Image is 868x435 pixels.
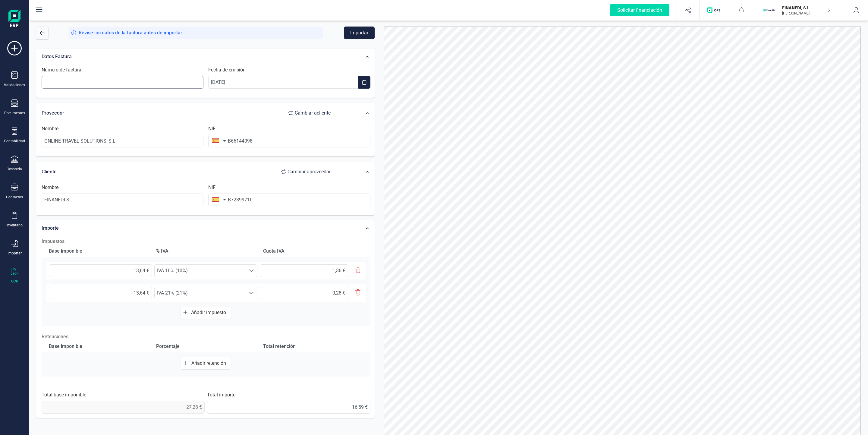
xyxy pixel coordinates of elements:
input: 0,00 € [260,264,348,277]
div: Documentos [4,111,25,115]
button: FIFINANEDI, S.L.[PERSON_NAME] [760,1,838,20]
p: Retenciones [42,333,370,340]
div: Contabilidad [4,139,25,143]
div: Importar [8,251,22,256]
div: Datos Factura [39,50,340,63]
span: Importe [42,225,59,231]
img: Logo Finanedi [8,10,20,29]
div: Solicitar financiación [610,4,669,16]
h2: Impuestos [42,238,370,245]
button: Logo de OPS [703,1,726,20]
p: FINANEDI, S.L. [782,5,830,11]
div: Base imponible [46,245,151,257]
div: Cuota IVA [261,245,366,257]
button: Añadir retención [181,357,231,369]
div: % IVA [154,245,259,257]
div: Proveedor [42,107,337,119]
button: Cambiar acliente [282,107,337,119]
div: Porcentaje [154,340,259,352]
span: Cambiar a cliente [295,109,331,117]
span: Revise los datos de la factura antes de importar. [79,29,183,36]
div: Inventario [6,223,23,228]
img: Logo de OPS [707,7,723,13]
button: Añadir impuesto [181,307,231,319]
button: Importar [344,27,375,39]
label: Fecha de emisión [208,66,246,74]
label: NIF [208,125,215,132]
div: Total retención [261,340,366,352]
div: Contactos [6,195,23,200]
button: Solicitar financiación [603,1,677,20]
span: IVA 21% (21%) [155,287,246,299]
label: Total importe [207,391,235,399]
div: Cliente [42,166,337,178]
p: [PERSON_NAME] [782,11,830,16]
label: Total base imponible [42,391,86,399]
div: Tesorería [7,167,22,172]
span: Añadir impuesto [191,310,228,315]
label: Número de factura [42,66,81,74]
button: Cambiar aproveedor [275,166,337,178]
label: NIF [208,184,215,191]
input: 0,00 € [207,401,370,414]
span: Cambiar a proveedor [288,168,331,175]
label: Nombre [42,125,58,132]
input: 0,00 € [260,287,348,299]
label: Nombre [42,184,58,191]
input: 0,00 € [49,287,152,299]
span: Añadir retención [191,360,228,366]
div: OCR [11,279,18,284]
div: Validaciones [4,83,25,87]
span: IVA 10% (10%) [155,265,246,277]
div: Base imponible [46,340,151,352]
input: 0,00 € [49,264,152,277]
img: FI [763,4,776,17]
